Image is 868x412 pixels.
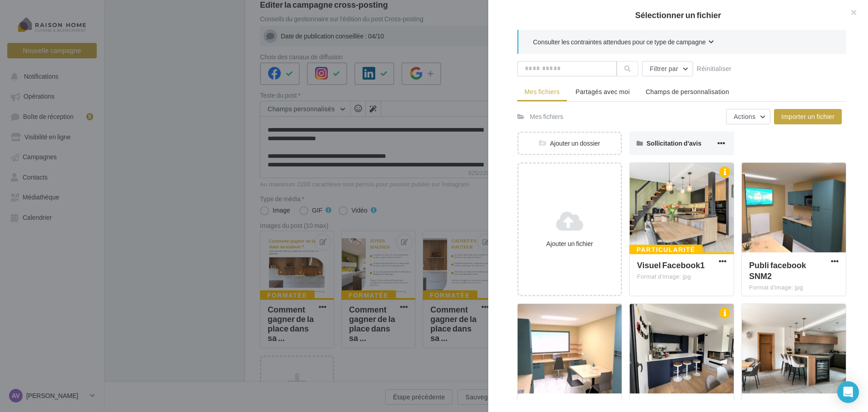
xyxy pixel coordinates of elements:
[522,239,617,248] div: Ajouter un fichier
[503,11,854,19] h2: Sélectionner un fichier
[781,113,835,120] span: Importer un fichier
[629,245,703,255] div: Particularité
[637,260,705,270] span: Visuel Facebook1
[642,61,693,76] button: Filtrer par
[524,88,560,95] span: Mes fichiers
[774,109,842,124] button: Importer un fichier
[533,37,714,48] button: Consulter les contraintes attendues pour ce type de campagne
[693,63,735,74] button: Réinitialiser
[837,381,859,403] div: Open Intercom Messenger
[533,38,706,47] span: Consulter les contraintes attendues pour ce type de campagne
[576,88,630,95] span: Partagés avec moi
[646,139,701,147] span: Sollicitation d'avis
[519,139,621,148] div: Ajouter un dossier
[646,88,729,95] span: Champs de personnalisation
[637,401,675,411] span: IMG_0382
[530,112,563,121] div: Mes fichiers
[637,273,726,281] div: Format d'image: jpg
[726,109,770,124] button: Actions
[734,113,755,120] span: Actions
[749,284,839,292] div: Format d'image: jpg
[749,260,806,281] span: Publi facebook SNM2
[525,401,601,411] span: Publi facebook SNM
